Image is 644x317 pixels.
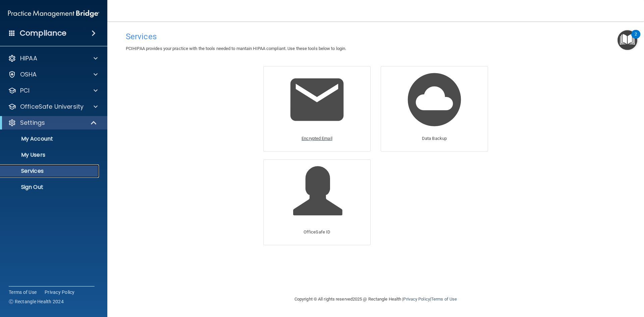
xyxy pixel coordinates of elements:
[263,159,371,245] a: OfficeSafe ID
[126,46,346,51] span: PCIHIPAA provides your practice with the tools needed to mantain HIPAA compliant. Use these tools...
[431,297,457,302] a: Terms of Use
[304,228,330,236] p: OfficeSafe ID
[253,288,498,310] div: Copyright © All rights reserved 2025 @ Rectangle Health | |
[8,103,98,111] a: OfficeSafe University
[20,103,84,111] p: OfficeSafe University
[8,54,98,62] a: HIPAA
[422,135,447,143] p: Data Backup
[20,119,45,127] p: Settings
[20,54,37,62] p: HIPAA
[8,7,99,20] img: PMB logo
[402,68,466,131] img: Data Backup
[403,297,430,302] a: Privacy Policy
[8,70,98,78] a: OSHA
[302,135,332,143] p: Encrypted Email
[126,32,626,41] h4: Services
[8,87,98,95] a: PCI
[635,34,637,43] div: 2
[618,30,637,50] button: Open Resource Center, 2 new notifications
[4,184,96,191] p: Sign Out
[8,119,97,127] a: Settings
[381,66,488,152] a: Data Backup Data Backup
[20,87,30,95] p: PCI
[20,29,66,38] h4: Compliance
[20,70,37,78] p: OSHA
[285,68,349,131] img: Encrypted Email
[4,136,96,142] p: My Account
[4,168,96,174] p: Services
[4,152,96,158] p: My Users
[45,289,75,296] a: Privacy Policy
[9,289,37,296] a: Terms of Use
[263,66,371,152] a: Encrypted Email Encrypted Email
[9,298,64,305] span: Ⓒ Rectangle Health 2024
